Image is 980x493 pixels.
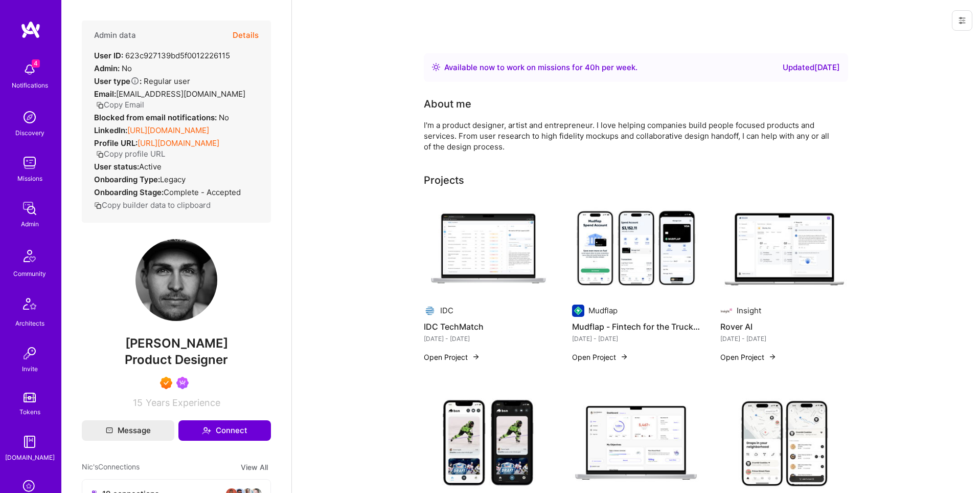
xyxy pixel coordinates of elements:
h4: Admin data [94,31,136,40]
img: Availability [432,63,440,71]
img: logo [20,20,41,39]
div: [DATE] - [DATE] [720,333,848,344]
img: Company logo [572,305,584,317]
div: IDC [440,305,453,316]
div: Tokens [19,406,40,417]
img: User Avatar [135,239,217,321]
a: [URL][DOMAIN_NAME] [138,138,219,148]
i: Help [130,76,140,85]
button: Open Project [424,352,480,362]
i: icon Copy [94,202,102,209]
span: Nic's Connections [82,461,140,473]
strong: Admin: [94,63,120,73]
strong: Profile URL: [94,138,138,148]
img: Community [17,244,42,268]
h4: Rover AI [720,320,848,333]
img: Climate Club [572,395,700,491]
div: Missions [17,173,42,184]
img: Company logo [720,305,733,317]
span: [PERSON_NAME] [82,336,271,351]
img: Mudflap - Fintech for the Trucking Industry [572,200,700,296]
div: Admin [21,219,39,229]
img: guide book [19,432,40,452]
span: 4 [32,59,40,68]
div: Mudflap [588,305,618,316]
img: bell [19,59,40,80]
h4: Mudflap - Fintech for the Trucking Industry [572,320,700,333]
div: [DATE] - [DATE] [572,333,700,344]
div: Community [13,268,46,279]
button: Message [82,420,174,441]
div: I'm a product designer, artist and entrepreneur. I love helping companies build people focused pr... [424,120,833,152]
i: icon Connect [202,426,211,435]
strong: LinkedIn: [94,125,127,135]
span: Years Experience [146,397,220,408]
h4: IDC TechMatch [424,320,552,333]
img: Company logo [424,305,436,317]
img: arrow-right [768,353,777,361]
img: teamwork [19,153,40,173]
img: DroppinBuy [720,395,848,491]
div: Available now to work on missions for h per week . [444,61,637,74]
span: 15 [133,397,143,408]
div: Regular user [94,76,190,87]
img: BSN [424,395,552,491]
div: Discovery [15,127,44,138]
i: icon Mail [106,427,113,434]
img: Exceptional A.Teamer [160,377,172,389]
i: icon Copy [96,101,104,109]
i: icon Copy [96,151,104,158]
a: [URL][DOMAIN_NAME] [127,125,209,135]
img: Invite [19,343,40,363]
img: admin teamwork [19,198,40,219]
button: Copy Email [96,99,144,110]
img: arrow-right [472,353,480,361]
strong: Blocked from email notifications: [94,113,219,122]
strong: User status: [94,162,139,172]
img: discovery [19,107,40,127]
span: legacy [160,175,186,184]
div: 623c927139bd5f0012226115 [94,50,230,61]
span: 40 [585,62,595,72]
div: Architects [15,318,44,329]
img: tokens [24,393,36,402]
strong: Onboarding Stage: [94,187,164,197]
img: IDC TechMatch [424,200,552,296]
span: Active [139,162,162,172]
div: Insight [737,305,761,316]
img: Rover AI [720,200,848,296]
div: Notifications [12,80,48,91]
div: [DOMAIN_NAME] [5,452,55,463]
img: Been on Mission [176,377,189,389]
button: Copy profile URL [96,148,165,159]
strong: Onboarding Type: [94,175,160,184]
span: Complete - Accepted [164,187,241,197]
div: Projects [424,173,464,188]
div: Updated [DATE] [783,61,840,74]
button: Open Project [720,352,777,362]
img: Architects [17,293,42,318]
button: Copy builder data to clipboard [94,200,211,210]
span: [EMAIL_ADDRESS][DOMAIN_NAME] [116,89,245,99]
div: About me [424,96,471,112]
strong: User type : [94,76,142,86]
strong: Email: [94,89,116,99]
div: Invite [22,363,38,374]
div: [DATE] - [DATE] [424,333,552,344]
span: Product Designer [125,352,228,367]
strong: User ID: [94,51,123,60]
div: No [94,112,229,123]
button: Open Project [572,352,628,362]
img: arrow-right [620,353,628,361]
button: View All [238,461,271,473]
button: Details [233,20,259,50]
button: Connect [178,420,271,441]
div: No [94,63,132,74]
